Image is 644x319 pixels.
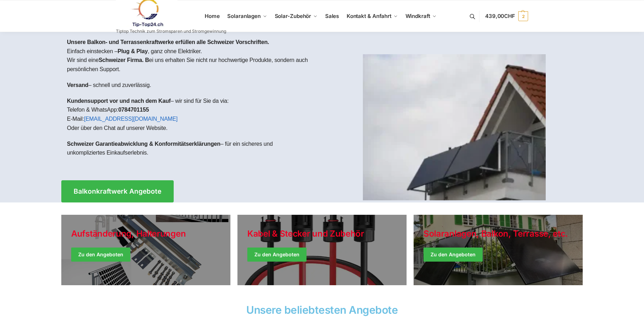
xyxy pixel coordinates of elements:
[67,141,221,147] strong: Schweizer Garantieabwicklung & Konformitätserklärungen
[275,13,311,19] span: Solar-Zubehör
[84,116,178,122] a: [EMAIL_ADDRESS][DOMAIN_NAME]
[363,54,546,200] img: Home 1
[61,32,322,170] div: Einfach einstecken – , ganz ohne Elektriker.
[99,57,149,63] strong: Schweizer Firma. B
[74,188,161,195] span: Balkonkraftwerk Angebote
[485,6,528,27] a: 439,00CHF 2
[485,13,515,19] span: 439,00
[61,215,230,285] a: Holiday Style
[67,81,316,90] p: – schnell und zuverlässig.
[227,13,261,19] span: Solaranlagen
[322,0,342,32] a: Sales
[67,39,269,45] strong: Unsere Balkon- und Terrassenkraftwerke erfüllen alle Schweizer Vorschriften.
[67,96,316,132] p: – wir sind für Sie da via: Telefon & WhatsApp: E-Mail: Oder über den Chat auf unserer Website.
[518,11,528,21] span: 2
[402,0,439,32] a: Windkraft
[67,139,316,157] p: – für ein sicheres und unkompliziertes Einkaufserlebnis.
[67,56,316,74] p: Wir sind eine ei uns erhalten Sie nicht nur hochwertige Produkte, sondern auch persönlichen Support.
[61,180,174,202] a: Balkonkraftwerk Angebote
[237,215,407,285] a: Holiday Style
[414,215,583,285] a: Winter Jackets
[343,0,401,32] a: Kontakt & Anfahrt
[118,48,148,54] strong: Plug & Play
[405,13,430,19] span: Windkraft
[224,0,270,32] a: Solaranlagen
[347,13,391,19] span: Kontakt & Anfahrt
[325,13,339,19] span: Sales
[61,305,583,315] h2: Unsere beliebtesten Angebote
[118,107,149,113] strong: 0784701155
[67,98,171,104] strong: Kundensupport vor und nach dem Kauf
[67,82,88,88] strong: Versand
[504,13,515,19] span: CHF
[272,0,320,32] a: Solar-Zubehör
[116,29,226,33] p: Tiptop Technik zum Stromsparen und Stromgewinnung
